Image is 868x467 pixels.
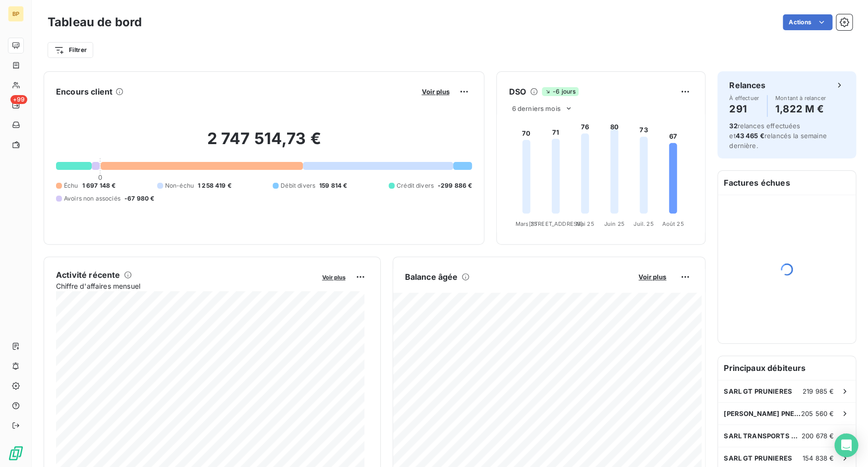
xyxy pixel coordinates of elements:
[124,194,154,203] span: -67 980 €
[604,220,625,227] tspan: Juin 25
[803,454,834,462] span: 154 838 €
[662,220,684,227] tspan: Août 25
[634,220,653,227] tspan: Juil. 25
[775,101,826,117] h4: 1,822 M €
[729,101,759,117] h4: 291
[729,79,765,91] h6: Relances
[775,95,826,101] span: Montant à relancer
[418,87,452,96] button: Voir plus
[64,181,78,190] span: Échu
[576,220,594,227] tspan: Mai 25
[64,194,120,203] span: Avoirs non associés
[281,181,315,190] span: Débit divers
[724,410,801,417] span: [PERSON_NAME] PNEUS CHAMPAGNE
[82,181,116,190] span: 1 697 148 €
[8,97,23,113] a: +99
[509,86,525,98] h6: DSO
[783,14,832,30] button: Actions
[319,272,348,281] button: Voir plus
[8,6,24,22] div: BP
[165,181,194,190] span: Non-échu
[724,387,792,395] span: SARL GT PRUNIERES
[834,433,858,457] div: Open Intercom Messenger
[48,42,93,58] button: Filtrer
[56,281,315,291] span: Chiffre d'affaires mensuel
[529,220,582,227] tspan: [STREET_ADDRESS]
[56,269,120,281] h6: Activité récente
[542,87,579,96] span: -6 jours
[516,220,537,227] tspan: Mars 25
[421,88,449,96] span: Voir plus
[718,356,856,380] h6: Principaux débiteurs
[801,410,834,417] span: 205 560 €
[8,445,24,461] img: Logo LeanPay
[56,86,113,98] h6: Encours client
[718,171,856,195] h6: Factures échues
[724,454,792,462] span: SARL GT PRUNIERES
[56,129,472,158] h2: 2 747 514,73 €
[98,173,102,181] span: 0
[438,181,472,190] span: -299 886 €
[724,432,802,440] span: SARL TRANSPORTS HELP SERVICE
[10,95,27,104] span: +99
[729,122,826,150] span: relances effectuées et relancés la semaine dernière.
[638,273,666,281] span: Voir plus
[512,104,560,112] span: 6 derniers mois
[48,13,142,31] h3: Tableau de bord
[803,387,834,395] span: 219 985 €
[405,271,458,283] h6: Balance âgée
[729,122,737,130] span: 32
[735,132,764,140] span: 43 465 €
[319,181,347,190] span: 159 814 €
[322,274,346,281] span: Voir plus
[397,181,434,190] span: Crédit divers
[198,181,231,190] span: 1 258 419 €
[802,432,834,440] span: 200 678 €
[636,272,669,281] button: Voir plus
[729,95,759,101] span: À effectuer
